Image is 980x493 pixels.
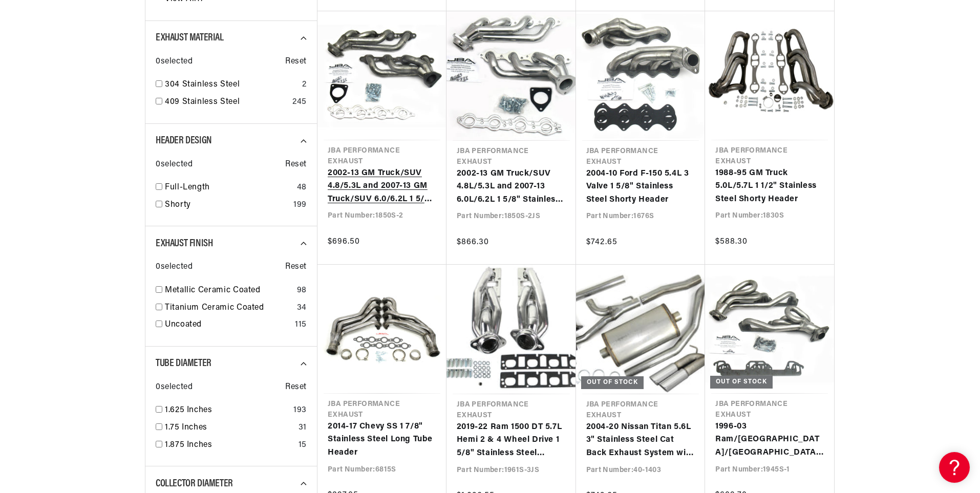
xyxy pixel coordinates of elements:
[156,136,212,146] span: Header Design
[165,404,289,417] a: 1.625 Inches
[586,167,695,207] a: 2004-10 Ford F-150 5.4L 3 Valve 1 5/8" Stainless Steel Shorty Header
[297,284,307,297] div: 98
[156,479,233,489] span: Collector Diameter
[165,96,288,109] a: 409 Stainless Steel
[457,421,566,460] a: 2019-22 Ram 1500 DT 5.7L Hemi 2 & 4 Wheel Drive 1 5/8" Stainless Steel Shorty Header with Metalli...
[297,302,307,315] div: 34
[295,318,307,332] div: 115
[156,358,211,369] span: Tube Diameter
[715,420,824,460] a: 1996-03 Ram/[GEOGRAPHIC_DATA]/[GEOGRAPHIC_DATA] 1 1/2" Stainless Steel Shorty Header
[156,261,193,274] span: 0 selected
[156,33,224,43] span: Exhaust Material
[165,181,293,195] a: Full-Length
[328,167,436,206] a: 2002-13 GM Truck/SUV 4.8/5.3L and 2007-13 GM Truck/SUV 6.0/6.2L 1 5/8" Stainless Steel Shorty Header
[715,167,824,206] a: 1988-95 GM Truck 5.0L/5.7L 1 1/2" Stainless Steel Shorty Header
[165,318,291,332] a: Uncoated
[285,261,307,274] span: Reset
[297,181,307,195] div: 48
[586,421,695,460] a: 2004-20 Nissan Titan 5.6L 3" Stainless Steel Cat Back Exhaust System with Dual 3 1/2" Tips Side R...
[165,78,298,92] a: 304 Stainless Steel
[299,421,307,435] div: 31
[285,55,307,69] span: Reset
[293,404,307,417] div: 193
[165,439,294,452] a: 1.875 Inches
[293,199,307,212] div: 199
[156,158,193,172] span: 0 selected
[165,421,294,435] a: 1.75 Inches
[328,420,436,460] a: 2014-17 Chevy SS 1 7/8" Stainless Steel Long Tube Header
[302,78,307,92] div: 2
[457,167,566,207] a: 2002-13 GM Truck/SUV 4.8L/5.3L and 2007-13 6.0L/6.2L 1 5/8" Stainless Steel Shorty Header with Me...
[165,199,289,212] a: Shorty
[299,439,307,452] div: 15
[165,302,293,315] a: Titanium Ceramic Coated
[285,381,307,394] span: Reset
[156,239,212,249] span: Exhaust Finish
[156,381,193,394] span: 0 selected
[285,158,307,172] span: Reset
[156,55,193,69] span: 0 selected
[292,96,307,109] div: 245
[165,284,293,297] a: Metallic Ceramic Coated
